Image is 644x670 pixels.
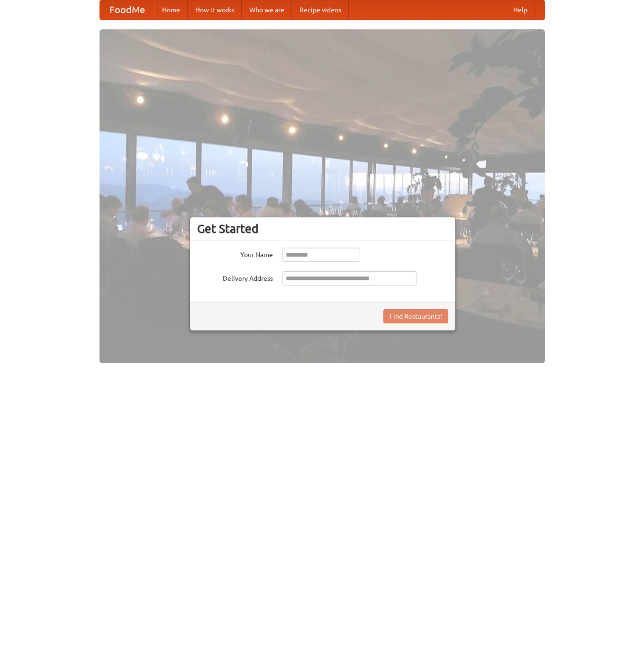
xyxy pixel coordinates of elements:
[242,0,292,19] a: Who we are
[292,0,349,19] a: Recipe videos
[197,248,273,259] label: Your Name
[197,222,448,236] h3: Get Started
[506,0,535,19] a: Help
[188,0,242,19] a: How it works
[197,271,273,283] label: Delivery Address
[100,0,154,19] a: FoodMe
[383,309,448,323] button: Find Restaurants!
[154,0,188,19] a: Home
